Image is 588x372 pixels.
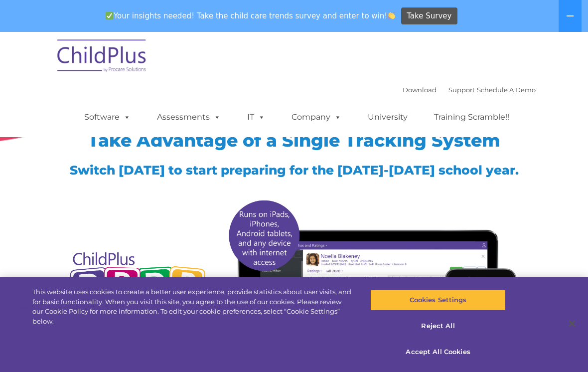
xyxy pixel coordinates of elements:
[52,32,152,82] img: ChildPlus by Procare Solutions
[407,7,451,25] span: Take Survey
[67,244,208,330] img: Copyright - DRDP Logo
[403,86,536,94] font: |
[358,107,418,127] a: University
[237,107,275,127] a: IT
[424,107,519,127] a: Training Scramble!!
[88,130,500,151] span: Take Advantage of a Single Tracking System
[388,12,395,19] img: 👏
[370,341,505,362] button: Accept All Cookies
[403,86,437,94] a: Download
[32,287,353,326] div: This website uses cookies to create a better user experience, provide statistics about user visit...
[282,107,351,127] a: Company
[448,86,475,94] a: Support
[370,290,505,311] button: Cookies Settings
[74,107,141,127] a: Software
[561,313,583,335] button: Close
[70,163,519,178] span: Switch [DATE] to start preparing for the [DATE]-[DATE] school year.
[370,316,505,337] button: Reject All
[101,6,400,26] span: Your insights needed! Take the child care trends survey and enter to win!
[106,12,113,19] img: ✅
[477,86,536,94] a: Schedule A Demo
[147,107,231,127] a: Assessments
[401,7,457,25] a: Take Survey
